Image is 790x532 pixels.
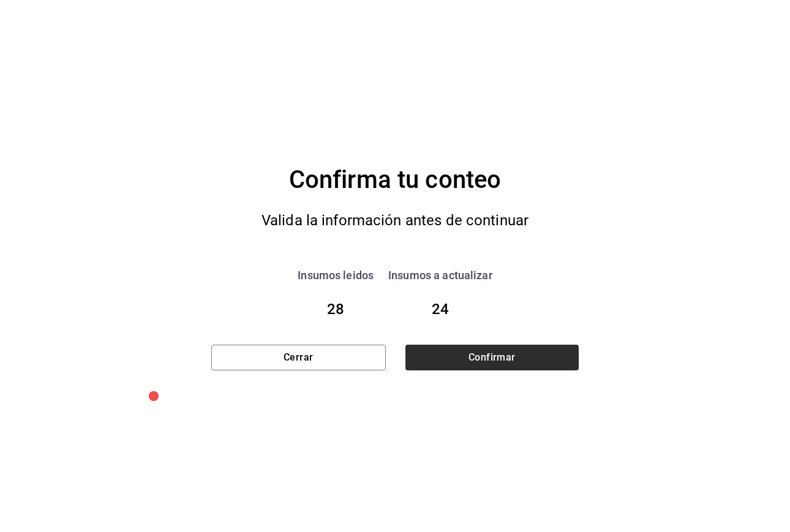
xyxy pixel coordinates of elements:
div: Insumos a actualizar [388,267,492,283]
div: Insumos leidos [298,267,374,283]
div: Valida la información antes de continuar [235,208,555,233]
div: 24 [388,298,492,320]
div: Confirma tu conteo [211,162,579,198]
button: Cerrar [211,345,386,370]
div: 28 [298,298,374,320]
button: Confirmar [405,345,579,370]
